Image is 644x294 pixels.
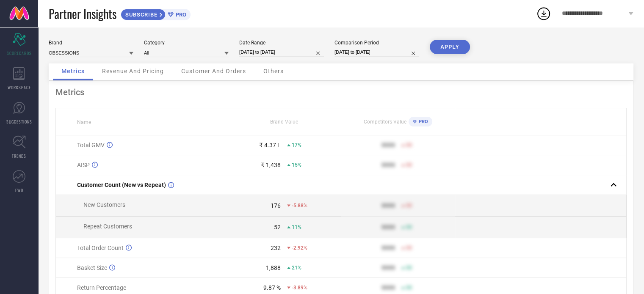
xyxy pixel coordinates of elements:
[239,48,324,57] input: Select date range
[292,224,301,230] span: 11%
[292,265,301,271] span: 21%
[144,40,229,46] div: Category
[406,285,412,291] span: 50
[406,224,412,230] span: 50
[102,68,164,74] span: Revenue And Pricing
[83,223,132,230] span: Repeat Customers
[430,40,470,54] button: APPLY
[77,264,107,271] span: Basket Size
[12,153,26,159] span: TRENDS
[49,40,133,46] div: Brand
[7,50,32,56] span: SCORECARDS
[8,84,31,91] span: WORKSPACE
[406,203,412,209] span: 50
[263,284,281,291] div: 9.87 %
[292,203,307,209] span: -5.88%
[381,224,395,231] div: 9999
[270,119,298,125] span: Brand Value
[406,162,412,168] span: 50
[77,162,90,168] span: AISP
[536,6,551,21] div: Open download list
[239,40,324,46] div: Date Range
[334,48,419,57] input: Select comparison period
[292,162,301,168] span: 15%
[381,264,395,271] div: 9999
[381,142,395,148] div: 9999
[381,162,395,168] div: 9999
[292,142,301,148] span: 17%
[77,284,126,291] span: Return Percentage
[15,187,23,193] span: FWD
[406,265,412,271] span: 50
[261,162,281,168] div: ₹ 1,438
[181,68,246,74] span: Customer And Orders
[121,7,191,20] a: SUBSCRIBEPRO
[381,245,395,251] div: 9999
[271,245,281,251] div: 232
[49,5,116,22] span: Partner Insights
[263,68,284,74] span: Others
[417,119,428,124] span: PRO
[174,11,186,18] span: PRO
[55,87,627,97] div: Metrics
[274,224,281,231] div: 52
[381,284,395,291] div: 9999
[77,142,105,148] span: Total GMV
[6,118,32,125] span: SUGGESTIONS
[77,181,166,188] span: Customer Count (New vs Repeat)
[266,264,281,271] div: 1,888
[406,142,412,148] span: 50
[271,202,281,209] div: 176
[406,245,412,251] span: 50
[83,201,125,208] span: New Customers
[77,119,91,125] span: Name
[121,11,160,18] span: SUBSCRIBE
[292,285,307,291] span: -3.89%
[61,68,85,74] span: Metrics
[292,245,307,251] span: -2.92%
[259,142,281,148] div: ₹ 4.37 L
[77,245,124,251] span: Total Order Count
[381,202,395,209] div: 9999
[364,119,406,125] span: Competitors Value
[334,40,419,46] div: Comparison Period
